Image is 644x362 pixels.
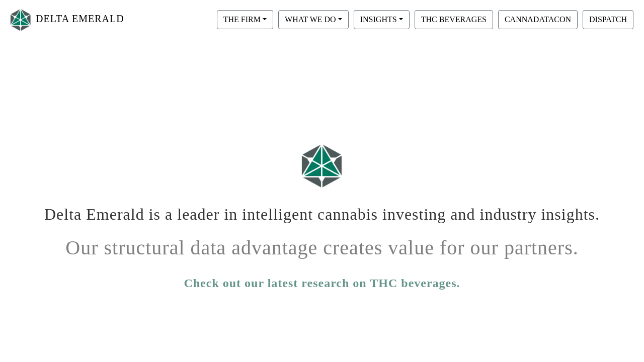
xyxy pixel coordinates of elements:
img: Logo [297,139,347,192]
button: THC BEVERAGES [415,10,493,29]
a: DISPATCH [580,15,636,23]
a: CANNADATACON [496,15,580,23]
h1: Delta Emerald is a leader in intelligent cannabis investing and industry insights. [43,197,601,224]
button: INSIGHTS [354,10,410,29]
a: THC BEVERAGES [412,15,496,23]
button: DISPATCH [583,10,633,29]
button: THE FIRM [217,10,273,29]
button: CANNADATACON [498,10,578,29]
a: Check out our latest research on THC beverages. [184,274,460,292]
img: Logo [8,7,33,33]
a: DELTA EMERALD [8,4,124,36]
button: WHAT WE DO [278,10,349,29]
h1: Our structural data advantage creates value for our partners. [43,228,601,260]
